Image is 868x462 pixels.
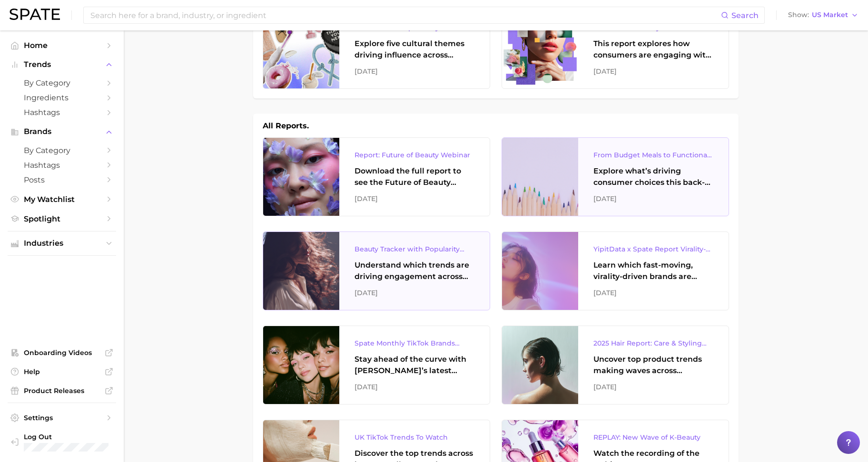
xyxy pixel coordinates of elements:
div: Stay ahead of the curve with [PERSON_NAME]’s latest monthly tracker, spotlighting the fastest-gro... [355,354,474,376]
span: Spotlight [24,214,100,223]
div: REPLAY: New Wave of K-Beauty [593,432,713,443]
div: Explore what’s driving consumer choices this back-to-school season From budget-friendly meals to ... [593,165,713,188]
a: by Category [8,143,116,158]
div: Report: Future of Beauty Webinar [355,149,474,161]
a: Spate Monthly TikTok Brands TrackerStay ahead of the curve with [PERSON_NAME]’s latest monthly tr... [263,326,490,404]
a: Hashtags [8,105,116,120]
span: Home [24,41,100,50]
span: Settings [24,414,100,422]
div: [DATE] [593,193,713,204]
span: Show [788,12,809,18]
span: Product Releases [24,386,100,395]
button: Industries [8,236,116,250]
button: Trends [8,58,116,72]
a: Onboarding Videos [8,346,116,360]
span: by Category [24,78,100,87]
span: My Watchlist [24,195,100,204]
span: Ingredients [24,93,100,102]
div: Uncover top product trends making waves across platforms — along with key insights into benefits,... [593,354,713,376]
a: Spotlight [8,212,116,226]
a: Beauty Tracker with Popularity IndexUnderstand which trends are driving engagement across platfor... [263,231,490,310]
a: by Category [8,76,116,90]
button: ShowUS Market [786,9,861,21]
div: From Budget Meals to Functional Snacks: Food & Beverage Trends Shaping Consumer Behavior This Sch... [593,149,713,161]
a: Help [8,365,116,379]
div: [DATE] [355,66,474,77]
div: [DATE] [593,287,713,298]
span: US Market [812,12,848,18]
span: Onboarding Videos [24,348,100,357]
a: Hashtags [8,158,116,173]
span: Industries [24,239,100,248]
div: YipitData x Spate Report Virality-Driven Brands Are Taking a Slice of the Beauty Pie [593,243,713,255]
a: My Watchlist [8,192,116,207]
a: Settings [8,411,116,425]
a: YipitData x Spate Report Virality-Driven Brands Are Taking a Slice of the Beauty PieLearn which f... [502,231,729,310]
a: Product Releases [8,384,116,398]
a: AI Search in Beauty: How Consumers Are Using ChatGPT vs. Google SearchThis report explores how co... [502,10,729,89]
a: Home [8,38,116,53]
a: Ingredients [8,90,116,105]
span: Help [24,367,100,376]
a: 2025 Culture Report: Key Themes That Are Shaping Consumer DemandExplore five cultural themes driv... [263,10,490,89]
div: UK TikTok Trends To Watch [355,432,474,443]
div: [DATE] [593,66,713,77]
span: Hashtags [24,161,100,170]
div: Understand which trends are driving engagement across platforms in the skin, hair, makeup, and fr... [355,260,474,282]
div: Learn which fast-moving, virality-driven brands are leading the pack, the risks of viral growth, ... [593,260,713,282]
a: Posts [8,173,116,187]
a: 2025 Hair Report: Care & Styling ProductsUncover top product trends making waves across platforms... [502,326,729,404]
div: Explore five cultural themes driving influence across beauty, food, and pop culture. [355,38,474,61]
span: Log Out [24,433,108,441]
span: Trends [24,60,100,69]
a: Report: Future of Beauty WebinarDownload the full report to see the Future of Beauty trends we un... [263,137,490,216]
div: [DATE] [355,193,474,204]
div: Download the full report to see the Future of Beauty trends we unpacked during the webinar. [355,165,474,188]
span: Brands [24,127,100,136]
div: Beauty Tracker with Popularity Index [355,243,474,255]
span: Posts [24,175,100,184]
div: [DATE] [593,381,713,393]
span: by Category [24,146,100,155]
span: Search [731,11,759,20]
h1: All Reports. [263,120,309,132]
div: [DATE] [355,287,474,298]
a: From Budget Meals to Functional Snacks: Food & Beverage Trends Shaping Consumer Behavior This Sch... [502,137,729,216]
a: Log out. Currently logged in with e-mail unhokang@lghnh.com. [8,430,116,454]
div: [DATE] [355,381,474,393]
div: Spate Monthly TikTok Brands Tracker [355,337,474,349]
div: 2025 Hair Report: Care & Styling Products [593,337,713,349]
input: Search here for a brand, industry, or ingredient [89,7,721,23]
button: Brands [8,125,116,139]
div: This report explores how consumers are engaging with AI-powered search tools — and what it means ... [593,38,713,61]
span: Hashtags [24,108,100,117]
img: SPATE [10,9,60,20]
